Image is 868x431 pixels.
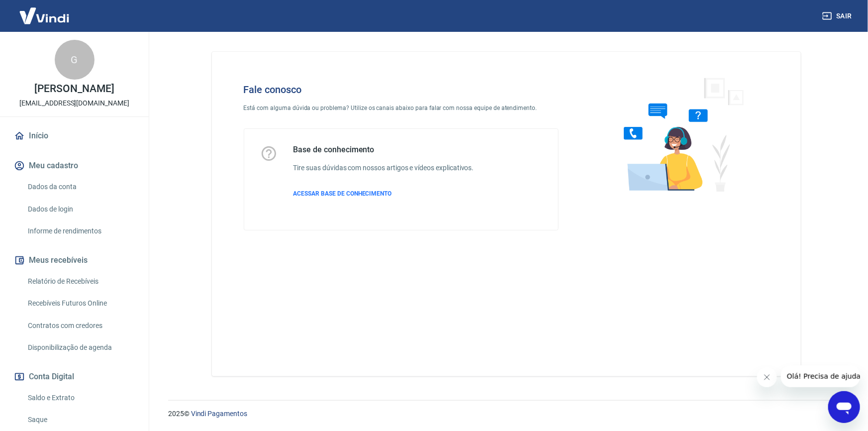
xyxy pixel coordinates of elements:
[24,388,137,408] a: Saldo e Extrato
[24,316,137,336] a: Contratos com credores
[24,177,137,197] a: Dados da conta
[12,249,137,271] button: Meus recebíveis
[191,410,247,418] a: Vindi Pagamentos
[820,7,856,25] button: Sair
[244,84,559,96] h4: Fale conosco
[293,163,474,173] h6: Tire suas dúvidas com nossos artigos e vídeos explicativos.
[12,0,77,31] img: Vindi
[781,365,860,387] iframe: Mensagem da empresa
[828,391,860,423] iframe: Botão para abrir a janela de mensagens
[757,367,777,387] iframe: Fechar mensagem
[24,410,137,430] a: Saque
[24,199,137,219] a: Dados de login
[19,98,129,108] p: [EMAIL_ADDRESS][DOMAIN_NAME]
[293,189,474,198] a: ACESSAR BASE DE CONHECIMENTO
[24,221,137,241] a: Informe de rendimentos
[6,7,84,15] span: Olá! Precisa de ajuda?
[24,337,137,358] a: Disponibilização de agenda
[604,68,755,201] img: Fale conosco
[168,409,844,419] p: 2025 ©
[55,40,95,80] div: G
[293,145,474,155] h5: Base de conhecimento
[244,104,559,112] p: Está com alguma dúvida ou problema? Utilize os canais abaixo para falar com nossa equipe de atend...
[24,271,137,292] a: Relatório de Recebíveis
[12,125,137,147] a: Início
[293,190,392,197] span: ACESSAR BASE DE CONHECIMENTO
[12,155,137,177] button: Meu cadastro
[12,366,137,388] button: Conta Digital
[34,84,114,94] p: [PERSON_NAME]
[24,293,137,314] a: Recebíveis Futuros Online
